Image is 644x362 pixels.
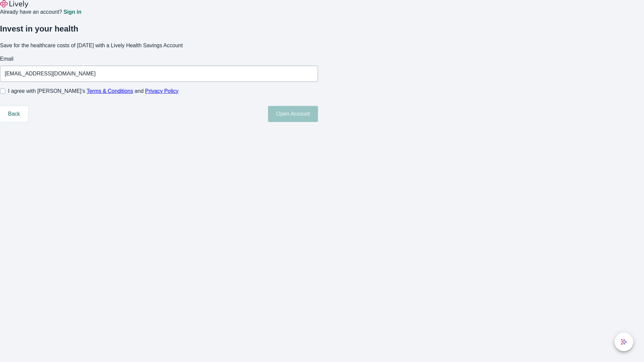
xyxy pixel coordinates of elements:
a: Privacy Policy [145,88,179,94]
a: Sign in [63,9,81,15]
a: Terms & Conditions [87,88,133,94]
button: chat [614,333,633,351]
span: I agree with [PERSON_NAME]’s and [8,87,178,95]
svg: Lively AI Assistant [621,339,627,345]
